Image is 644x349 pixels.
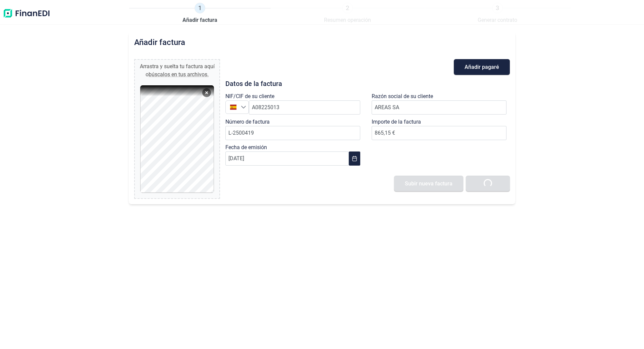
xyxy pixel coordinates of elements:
[225,118,270,126] label: Número de factura
[241,101,249,114] div: Seleccione un país
[465,64,499,70] span: Añadir pagaré
[138,62,217,79] div: Arrastra y suelta tu factura aquí o
[134,38,185,47] h2: Añadir factura
[225,80,510,87] h3: Datos de la factura
[454,59,510,75] button: Añadir pagaré
[230,104,236,110] img: ES
[149,71,209,78] span: búscalos en tus archivos.
[225,143,267,151] label: Fecha de emisión
[225,151,349,166] input: DD/MM/YYYY
[182,16,217,24] span: Añadir factura
[372,118,421,126] label: Importe de la factura
[372,92,433,100] label: Razón social de su cliente
[394,176,463,191] button: Subir nueva factura
[349,151,360,166] button: Choose Date
[405,181,452,186] span: Subir nueva factura
[3,3,50,24] img: Logo de aplicación
[195,3,205,13] span: 1
[182,3,217,24] a: 1Añadir factura
[225,92,274,100] label: NIF/CIF de su cliente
